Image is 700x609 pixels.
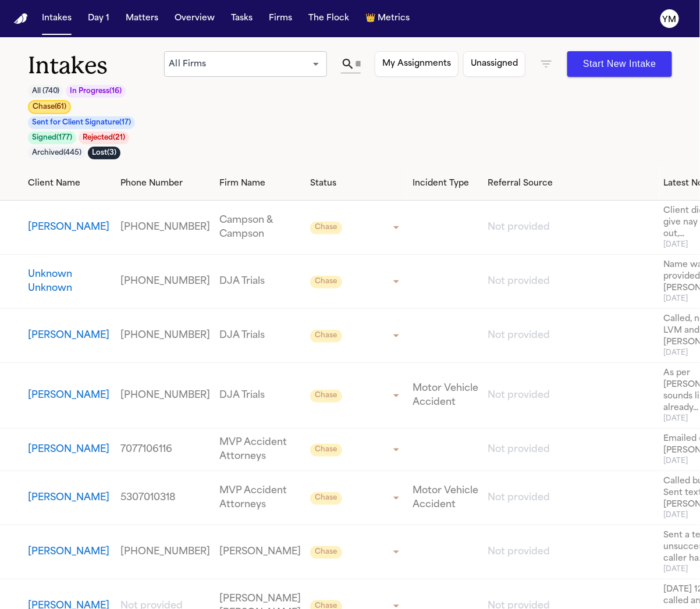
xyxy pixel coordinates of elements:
span: Chase [310,390,342,403]
a: View details for James Harvey Cooper [219,484,301,512]
div: Status [310,177,403,190]
button: Chase(61) [28,100,71,114]
div: Phone Number [120,177,210,190]
button: View details for Cheryl Helfin [28,329,111,343]
button: Day 1 [83,8,114,29]
a: View details for Todd Cronan [488,443,655,457]
button: View details for James Harvey Cooper [28,491,111,505]
button: Archived(445) [28,147,86,159]
span: Not provided [488,493,550,503]
a: View details for Anthony Gomez [488,389,655,403]
span: Chase [310,222,342,234]
a: View details for Debra Pasco [219,545,301,559]
a: View details for Todd Cronan [219,436,301,464]
button: View details for Jose Pajares [28,220,111,234]
a: View details for Unknown Unknown [120,275,210,289]
button: Signed(177) [28,131,76,144]
span: Not provided [488,391,550,400]
div: Incident Type [413,177,478,190]
div: Update intake status [310,441,403,458]
a: View details for Cheryl Helfin [120,329,210,343]
div: Firm Name [219,177,301,190]
a: View details for Unknown Unknown [488,275,655,289]
button: View details for Unknown Unknown [28,268,111,295]
button: Lost(3) [88,147,120,159]
span: Not provided [488,331,550,340]
div: Update intake status [310,273,403,290]
a: Home [14,13,28,24]
img: Finch Logo [14,13,28,24]
a: View details for James Harvey Cooper [488,491,655,505]
div: Update intake status [310,219,403,236]
a: View details for Jose Pajares [120,220,210,234]
button: In Progress(16) [66,85,126,98]
a: View details for Anthony Gomez [413,382,478,409]
span: All Firms [169,60,206,69]
button: Sent for Client Signature(17) [28,116,135,129]
button: Intakes [37,8,76,29]
div: Update intake status [310,544,403,560]
button: Overview [170,8,219,29]
div: Update intake status [310,327,403,344]
button: Tasks [226,8,257,29]
button: Start New Intake [567,51,672,77]
button: View details for Debra Pasco [28,545,111,559]
span: Not provided [488,277,550,286]
button: Rejected(21) [79,131,129,144]
button: The Flock [304,8,354,29]
a: View details for James Harvey Cooper [413,484,478,512]
span: Not provided [488,445,550,454]
a: View details for Jose Pajares [488,220,655,234]
a: View details for Unknown Unknown [219,275,301,289]
button: My Assignments [375,51,459,77]
div: Update intake status [310,387,403,404]
div: Update intake status [310,490,403,506]
button: All (740) [28,85,63,98]
a: View details for Anthony Gomez [120,389,210,403]
span: Not provided [488,547,550,557]
button: Matters [121,8,163,29]
span: Chase [310,546,342,559]
button: crownMetrics [361,8,414,29]
span: Chase [310,444,342,457]
a: View details for Cheryl Helfin [488,329,655,343]
a: View details for Jose Pajares [219,213,301,241]
div: Referral Source [488,177,655,190]
h1: Intakes [28,51,164,80]
div: Client Name [28,177,111,190]
button: Firms [264,8,297,29]
span: Chase [310,492,342,505]
a: View details for Anthony Gomez [219,389,301,403]
span: Chase [310,330,342,343]
span: Not provided [488,223,550,232]
a: View details for Cheryl Helfin [219,329,301,343]
a: View details for Debra Pasco [488,545,655,559]
a: View details for James Harvey Cooper [120,491,210,505]
a: View details for Debra Pasco [120,545,210,559]
a: View details for Todd Cronan [120,443,210,457]
span: Chase [310,276,342,289]
button: View details for Anthony Gomez [28,389,111,403]
button: View details for Todd Cronan [28,443,111,457]
button: Unassigned [463,51,525,77]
